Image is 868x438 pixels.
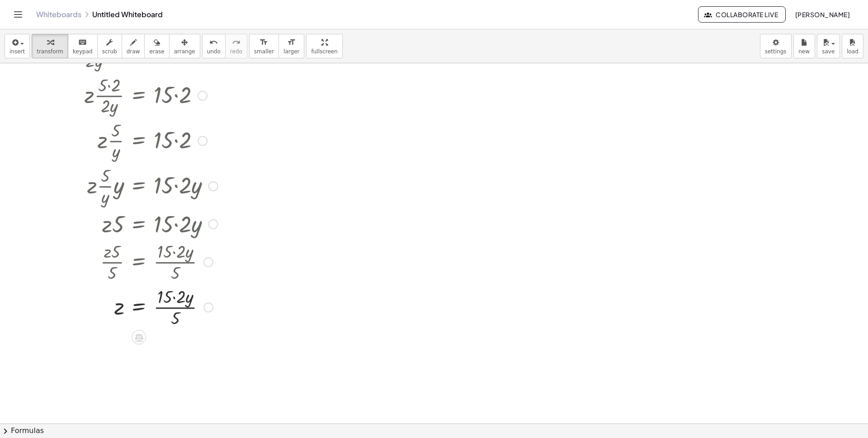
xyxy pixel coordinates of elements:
button: load [842,34,863,58]
button: settings [760,34,792,58]
span: fullscreen [311,48,337,55]
span: scrub [102,48,117,55]
span: keypad [73,48,93,55]
i: format_size [287,37,296,48]
span: [PERSON_NAME] [795,10,850,19]
span: redo [230,48,242,55]
span: insert [9,48,25,55]
button: redoredo [225,34,247,58]
span: save [822,48,835,55]
button: insert [5,34,30,58]
span: arrange [174,48,195,55]
button: format_sizelarger [278,34,304,58]
span: load [847,48,859,55]
i: keyboard [78,37,87,48]
span: settings [765,48,787,55]
a: Whiteboards [36,10,81,19]
span: larger [283,48,299,55]
div: Apply the same math to both sides of the equation [132,330,146,344]
span: undo [207,48,221,55]
button: scrub [97,34,122,58]
button: new [793,34,815,58]
button: save [817,34,840,58]
button: format_sizesmaller [249,34,279,58]
span: erase [149,48,164,55]
button: erase [144,34,169,58]
span: transform [37,48,63,55]
i: undo [209,37,218,48]
i: redo [232,37,241,48]
span: new [798,48,810,55]
button: Toggle navigation [11,7,25,22]
span: smaller [254,48,274,55]
span: draw [127,48,140,55]
button: draw [122,34,145,58]
button: Collaborate Live [698,6,786,23]
span: Collaborate Live [706,10,778,19]
button: [PERSON_NAME] [788,6,857,23]
i: format_size [259,37,268,48]
button: arrange [169,34,200,58]
button: undoundo [202,34,226,58]
button: transform [32,34,68,58]
button: fullscreen [306,34,342,58]
button: keyboardkeypad [68,34,98,58]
